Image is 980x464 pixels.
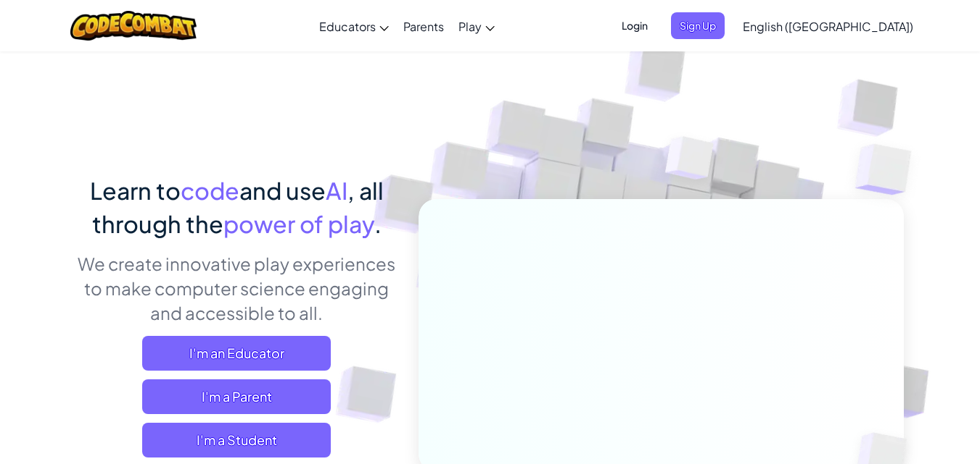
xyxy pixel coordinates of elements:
[613,12,656,39] button: Login
[142,423,331,457] button: I'm a Student
[223,209,374,238] span: power of play
[826,109,952,231] img: Overlap cubes
[374,209,382,238] span: .
[736,7,921,46] a: English ([GEOGRAPHIC_DATA])
[239,176,326,205] span: and use
[142,336,331,371] a: I'm an Educator
[451,7,502,46] a: Play
[181,176,239,205] span: code
[319,19,376,34] span: Educators
[90,176,181,205] span: Learn to
[671,12,725,39] button: Sign Up
[326,176,347,205] span: AI
[142,379,331,414] a: I'm a Parent
[458,19,482,34] span: Play
[70,11,197,41] img: CodeCombat logo
[77,251,397,325] p: We create innovative play experiences to make computer science engaging and accessible to all.
[396,7,451,46] a: Parents
[638,108,742,216] img: Overlap cubes
[743,19,913,34] span: English ([GEOGRAPHIC_DATA])
[312,7,396,46] a: Educators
